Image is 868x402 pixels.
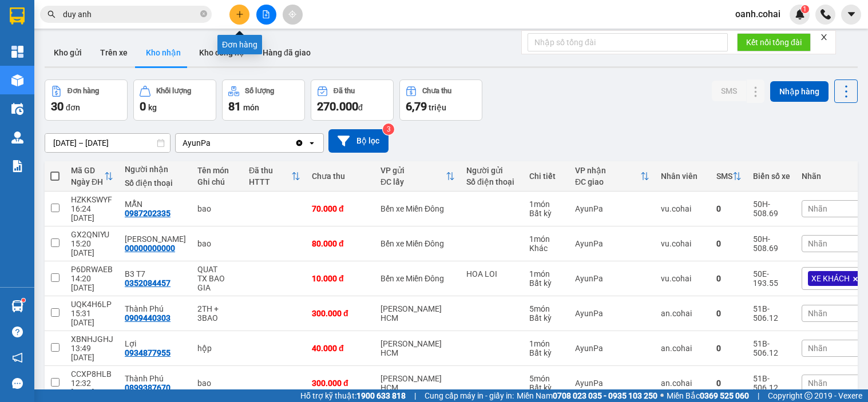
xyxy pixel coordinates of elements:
div: Chi tiết [529,172,564,181]
th: Toggle SortBy [243,161,306,192]
input: Select a date range. [45,134,170,152]
span: oanh.cohai [726,7,790,21]
div: 0 [716,239,742,248]
div: TX BAO GIA [197,274,237,292]
span: caret-down [846,9,857,19]
div: 5 món [529,304,564,313]
div: Khối lượng [156,87,191,95]
button: Đơn hàng30đơn [45,79,128,121]
div: Đã thu [249,166,291,175]
input: Selected AyunPa. [212,137,213,149]
div: 50H-508.69 [753,200,790,218]
button: Trên xe [91,39,137,66]
div: MẪN [125,200,186,209]
div: 51B-506.12 [753,374,790,392]
input: Tìm tên, số ĐT hoặc mã đơn [63,8,198,21]
img: logo-vxr [10,7,25,25]
span: | [758,389,759,402]
div: an.cohai [661,344,705,353]
img: solution-icon [11,160,23,172]
div: 0899387670 [125,383,171,392]
button: Đã thu270.000đ [311,79,394,121]
span: Cung cấp máy in - giấy in: [425,389,514,402]
span: 30 [51,99,64,113]
div: [PERSON_NAME] HCM [381,374,455,392]
span: Miền Nam [517,389,657,402]
div: 1 món [529,269,564,278]
div: 12:32 [DATE] [71,379,113,397]
span: copyright [804,392,812,400]
span: aim [288,10,296,18]
div: Ngày ĐH [71,177,104,186]
span: đ [358,103,363,112]
div: P6DRWAEB [71,265,113,274]
img: phone-icon [821,9,831,19]
span: món [243,103,259,112]
div: VP nhận [575,166,640,175]
div: Biển số xe [753,172,790,181]
div: QUAT [197,265,237,274]
div: an.cohai [661,309,705,318]
div: SMS [716,172,732,181]
div: HTTT [249,177,291,186]
span: search [47,10,56,18]
div: 51B-506.12 [753,339,790,357]
span: | [414,389,416,402]
img: dashboard-icon [11,46,23,58]
div: 0 [716,344,742,353]
div: bao [197,379,237,388]
div: 0 [716,204,742,213]
div: 0 [716,274,742,283]
span: 270.000 [317,99,358,113]
div: Số điện thoại [466,177,518,186]
div: Nhân viên [661,172,705,181]
div: Thành Phú [125,304,186,313]
div: Bến xe Miền Đông [381,274,455,283]
span: Miền Bắc [667,389,749,402]
img: warehouse-icon [11,74,23,86]
div: 0 [716,309,742,318]
span: ⚪️ [660,393,664,398]
div: GX2QNIYU [71,230,113,239]
div: UQK4H6LP [71,300,113,309]
div: Đơn hàng [68,87,99,95]
button: Nhập hàng [770,81,829,102]
div: 1 món [529,339,564,348]
img: icon-new-feature [795,9,805,19]
div: ĐC lấy [381,177,446,186]
div: vu.cohai [661,239,705,248]
div: [PERSON_NAME] HCM [381,339,455,357]
span: notification [12,352,23,363]
span: Nhãn [808,379,827,388]
div: Số điện thoại [125,178,186,188]
sup: 1 [801,5,809,13]
div: 300.000 đ [312,309,369,318]
div: 00000000000 [125,244,175,253]
div: CCXP8HLB [71,369,113,379]
div: Chưa thu [312,172,369,181]
button: aim [283,5,303,25]
span: Nhãn [808,344,827,353]
div: Thành Phú [125,374,186,383]
div: 5 món [529,374,564,383]
div: Khác [529,244,564,253]
div: 13:49 [DATE] [71,344,113,362]
div: 16:24 [DATE] [71,204,113,222]
button: Bộ lọc [328,129,389,153]
div: thùy dung [125,234,186,244]
div: HZKKSWYF [71,195,113,204]
div: [PERSON_NAME] HCM [381,304,455,323]
div: 51B-506.12 [753,304,790,323]
div: Người gửi [466,166,518,175]
div: Bến xe Miền Đông [381,204,455,213]
div: 0352084457 [125,278,171,288]
span: file-add [262,10,270,18]
div: 300.000 đ [312,379,369,388]
div: Đã thu [334,87,355,95]
svg: open [307,138,316,148]
div: Bất kỳ [529,348,564,357]
span: Kết nối tổng đài [746,36,802,49]
div: Bến xe Miền Đông [381,239,455,248]
div: Mã GD [71,166,104,175]
span: close [820,33,828,41]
